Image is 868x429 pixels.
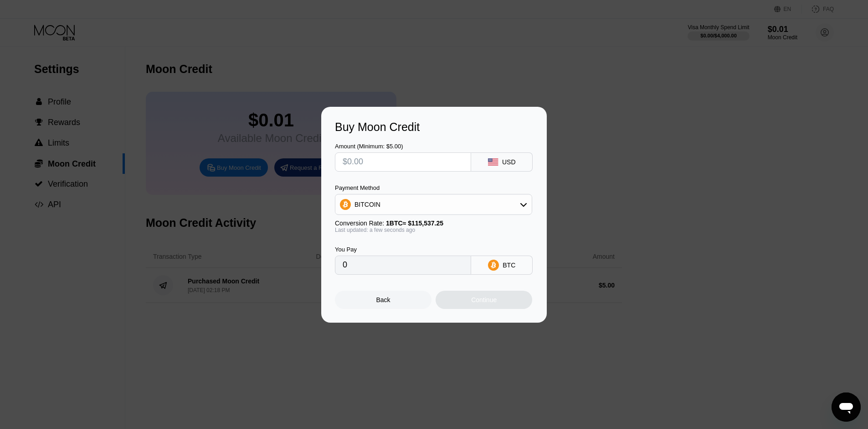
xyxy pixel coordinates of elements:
[832,392,861,422] iframe: Кнопка запуска окна обмена сообщениями
[354,201,380,208] div: BITCOIN
[335,246,471,253] div: You Pay
[343,153,463,171] input: $0.00
[335,220,532,227] div: Conversion Rate:
[503,262,515,269] div: BTC
[376,296,390,303] div: Back
[335,120,533,134] div: Buy Moon Credit
[502,158,516,166] div: USD
[335,291,431,309] div: Back
[335,184,532,191] div: Payment Method
[335,195,532,214] div: BITCOIN
[386,220,443,227] span: 1 BTC ≈ $115,537.25
[335,143,471,150] div: Amount (Minimum: $5.00)
[335,227,532,233] div: Last updated: a few seconds ago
